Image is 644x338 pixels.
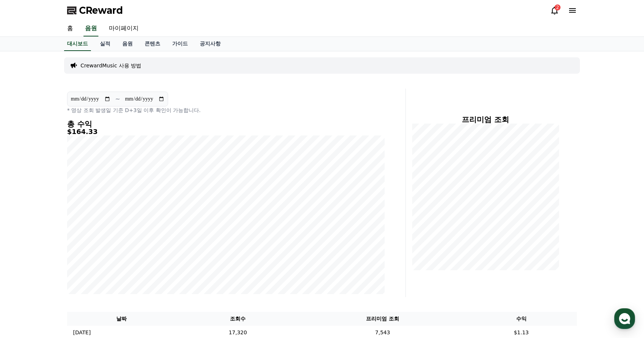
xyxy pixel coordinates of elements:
a: 실적 [94,37,116,51]
a: 음원 [116,37,139,51]
a: 공지사항 [194,37,227,51]
p: * 영상 조회 발생일 기준 D+3일 이후 확인이 가능합니다. [67,106,385,114]
a: 홈 [61,21,79,36]
p: ~ [115,95,120,103]
a: 대시보드 [64,37,91,51]
h4: 프리미엄 조회 [412,115,559,124]
a: 콘텐츠 [139,37,166,51]
a: 가이드 [166,37,194,51]
a: 2 [550,6,559,15]
div: 2 [555,4,561,10]
th: 프리미엄 조회 [300,312,466,326]
p: [DATE] [73,329,91,337]
a: CrewardMusic 사용 방법 [80,62,141,69]
th: 조회수 [176,312,300,326]
span: CReward [79,4,123,16]
th: 날짜 [67,312,176,326]
a: 음원 [83,21,98,36]
a: 마이페이지 [103,21,145,36]
th: 수익 [465,312,577,326]
h4: 총 수익 [67,120,385,128]
h5: $164.33 [67,128,385,135]
a: CReward [67,4,123,16]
